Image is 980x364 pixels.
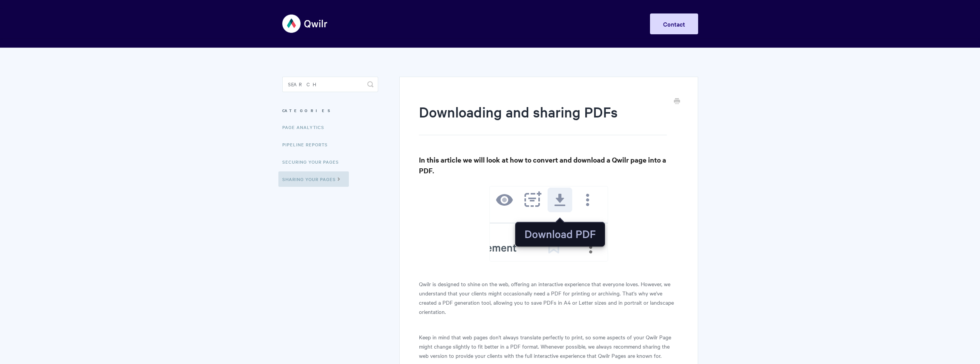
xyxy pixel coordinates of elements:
[419,154,678,176] h3: In this article we will look at how to convert and download a Qwilr page into a PDF.
[419,332,678,360] p: Keep in mind that web pages don't always translate perfectly to print, so some aspects of your Qw...
[282,137,333,152] a: Pipeline reports
[282,154,345,169] a: Securing Your Pages
[282,77,378,92] input: Search
[282,9,328,38] img: Qwilr Help Center
[489,186,608,262] img: file-KmE8gCVl4F.png
[282,119,330,135] a: Page Analytics
[282,104,378,117] h3: Categories
[419,279,678,316] p: Qwilr is designed to shine on the web, offering an interactive experience that everyone loves. Ho...
[419,102,667,135] h1: Downloading and sharing PDFs
[278,171,349,187] a: Sharing Your Pages
[650,13,698,34] a: Contact
[674,97,680,106] a: Print this Article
